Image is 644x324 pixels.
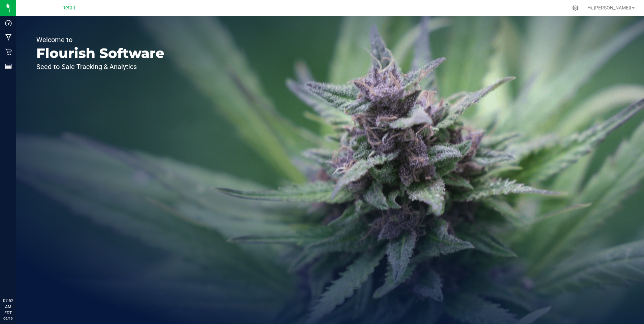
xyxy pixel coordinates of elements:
p: Flourish Software [36,46,164,60]
iframe: Resource center unread badge [20,269,28,277]
iframe: Resource center [7,270,27,290]
inline-svg: Retail [5,48,12,55]
inline-svg: Manufacturing [5,34,12,41]
inline-svg: Dashboard [5,20,12,26]
p: 07:52 AM EDT [3,298,13,316]
p: 09/19 [3,316,13,321]
p: Welcome to [36,36,164,43]
span: Hi, [PERSON_NAME]! [587,5,631,10]
div: Manage settings [571,5,580,11]
inline-svg: Reports [5,63,12,70]
span: Retail [62,5,75,11]
p: Seed-to-Sale Tracking & Analytics [36,63,164,70]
